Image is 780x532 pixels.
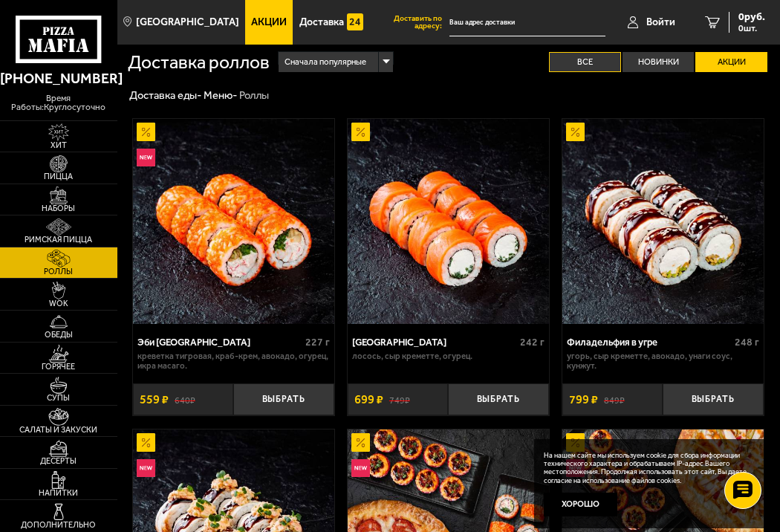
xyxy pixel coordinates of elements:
[285,51,366,74] span: Сначала популярные
[549,52,621,72] label: Все
[133,119,334,324] a: АкционныйНовинкаЭби Калифорния
[448,383,548,415] button: Выбрать
[351,433,370,452] img: Акционный
[140,394,169,406] span: 559 ₽
[133,119,334,324] img: Эби Калифорния
[137,459,155,478] img: Новинка
[646,17,675,27] span: Войти
[735,336,759,348] span: 248 г
[347,13,364,31] img: 15daf4d41897b9f0e9f617042186c801.svg
[175,394,195,405] s: 640 ₽
[251,17,287,27] span: Акции
[137,351,330,371] p: креветка тигровая, краб-крем, авокадо, огурец, икра масаго.
[305,336,330,348] span: 227 г
[233,383,334,415] button: Выбрать
[562,119,764,324] img: Филадельфия в угре
[137,123,155,141] img: Акционный
[352,351,545,361] p: лосось, Сыр креметте, огурец.
[299,17,344,27] span: Доставка
[449,9,605,36] input: Ваш адрес доставки
[738,12,765,22] span: 0 руб.
[204,88,237,102] a: Меню-
[520,336,545,348] span: 242 г
[566,123,585,141] img: Акционный
[239,88,269,103] div: Роллы
[348,119,549,324] a: АкционныйФиладельфия
[544,493,617,517] button: Хорошо
[129,88,201,102] a: Доставка еды-
[623,52,695,72] label: Новинки
[128,53,270,72] h1: Доставка роллов
[351,459,370,478] img: Новинка
[695,52,767,72] label: Акции
[566,433,585,452] img: Акционный
[604,394,625,405] s: 849 ₽
[544,451,749,484] p: На нашем сайте мы используем cookie для сбора информации технического характера и обрабатываем IP...
[569,394,598,406] span: 799 ₽
[562,119,764,324] a: АкционныйФиладельфия в угре
[137,149,155,167] img: Новинка
[137,433,155,452] img: Акционный
[389,394,410,405] s: 749 ₽
[137,337,302,348] div: Эби [GEOGRAPHIC_DATA]
[348,119,549,324] img: Филадельфия
[738,24,765,33] span: 0 шт.
[663,383,763,415] button: Выбрать
[354,394,383,406] span: 699 ₽
[351,123,370,141] img: Акционный
[136,17,239,27] span: [GEOGRAPHIC_DATA]
[567,337,731,348] div: Филадельфия в угре
[352,337,516,348] div: [GEOGRAPHIC_DATA]
[567,351,759,371] p: угорь, Сыр креметте, авокадо, унаги соус, кунжут.
[369,15,449,30] span: Доставить по адресу:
